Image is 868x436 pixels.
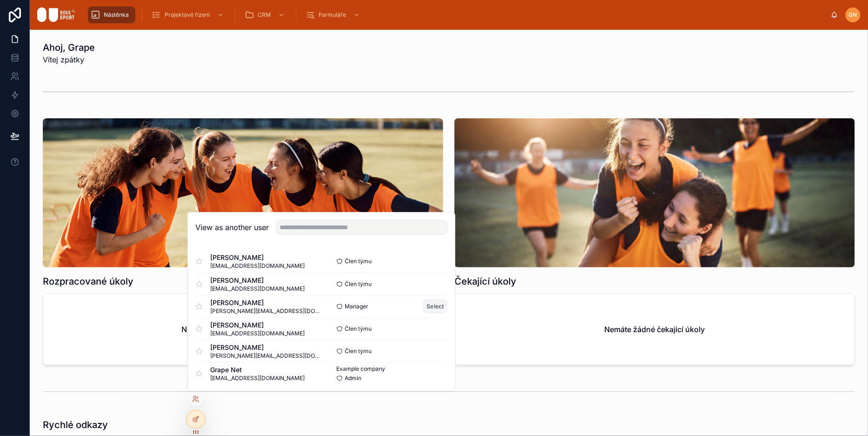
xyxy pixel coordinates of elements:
h2: Nemáte žádné čekající úkoly [605,324,705,335]
button: Select [423,300,447,313]
span: Člen týmu [345,347,372,355]
a: CRM [242,7,289,23]
span: [PERSON_NAME] [210,320,305,330]
span: Člen týmu [345,325,372,333]
span: [EMAIL_ADDRESS][DOMAIN_NAME] [210,375,305,382]
span: [PERSON_NAME] [210,276,305,285]
a: Formuláře [303,7,365,23]
span: [EMAIL_ADDRESS][DOMAIN_NAME] [210,262,305,270]
span: CRM [258,11,271,19]
span: Formuláře [319,11,346,19]
h1: Rozpracované úkoly [43,275,134,288]
div: scrollable content [83,5,831,25]
span: [PERSON_NAME] [210,253,305,262]
span: Člen týmu [345,258,372,265]
span: Vítej zpátky [43,54,95,65]
h1: Čekající úkoly [454,275,516,288]
span: GN [849,11,857,19]
h2: Nemáte žádné rozpracované úkoly [181,324,305,335]
span: [EMAIL_ADDRESS][DOMAIN_NAME] [210,330,305,337]
a: Nástěnka [88,7,135,23]
h1: Rychlé odkazy [43,418,108,431]
span: [EMAIL_ADDRESS][DOMAIN_NAME] [210,285,305,293]
span: Člen týmu [345,280,372,288]
span: Nástěnka [104,11,129,19]
h1: Ahoj, Grape [43,41,95,54]
span: Example company [336,365,385,373]
span: Projektové řízení [165,11,210,19]
span: [PERSON_NAME][EMAIL_ADDRESS][DOMAIN_NAME] [210,352,321,360]
span: Grape Net [210,365,305,375]
span: [PERSON_NAME] [210,298,321,307]
span: [PERSON_NAME][EMAIL_ADDRESS][DOMAIN_NAME] [210,307,321,315]
img: App logo [37,7,76,22]
a: Projektové řízení [149,7,228,23]
span: Manager [345,303,368,310]
span: [PERSON_NAME] [210,343,321,352]
h2: View as another user [195,222,269,233]
span: Admin [345,375,361,382]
